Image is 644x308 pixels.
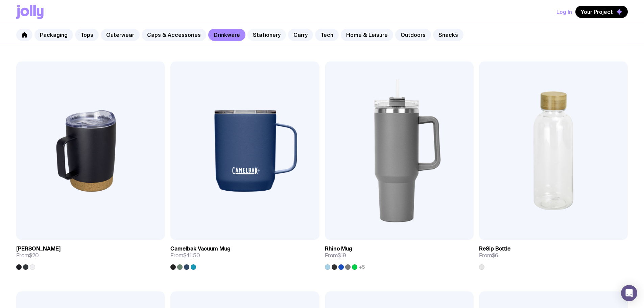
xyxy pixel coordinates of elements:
[16,240,165,270] a: [PERSON_NAME]From$20
[479,245,510,252] h3: ReSip Bottle
[142,29,206,41] a: Caps & Accessories
[492,252,498,259] span: $6
[395,29,431,41] a: Outdoors
[479,252,498,259] span: From
[359,264,365,270] span: +5
[16,245,61,252] h3: [PERSON_NAME]
[575,6,628,18] button: Your Project
[183,252,200,259] span: $41.50
[288,29,313,41] a: Carry
[170,252,200,259] span: From
[325,240,474,270] a: Rhino MugFrom$19+5
[581,8,613,15] span: Your Project
[247,29,286,41] a: Stationery
[29,252,39,259] span: $20
[34,29,73,41] a: Packaging
[170,245,231,252] h3: Camelbak Vacuum Mug
[479,240,628,270] a: ReSip BottleFrom$6
[16,252,39,259] span: From
[338,252,346,259] span: $19
[315,29,339,41] a: Tech
[433,29,463,41] a: Snacks
[556,6,572,18] button: Log In
[208,29,245,41] a: Drinkware
[170,240,319,270] a: Camelbak Vacuum MugFrom$41.50
[621,285,637,301] div: Open Intercom Messenger
[75,29,99,41] a: Tops
[325,245,352,252] h3: Rhino Mug
[101,29,140,41] a: Outerwear
[341,29,393,41] a: Home & Leisure
[325,252,346,259] span: From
